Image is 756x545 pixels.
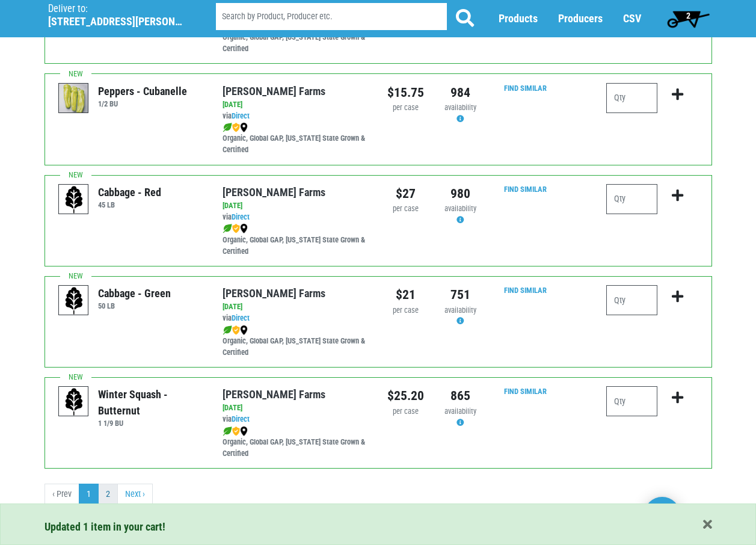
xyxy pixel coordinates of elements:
div: Organic, Global GAP, [US_STATE] State Grown & Certified [223,324,369,359]
div: Updated 1 item in your cart! [45,519,712,535]
img: leaf-e5c59151409436ccce96b2ca1b28e03c.png [223,224,232,233]
p: Deliver to: [48,3,185,15]
div: Winter Squash - Butternut [98,386,204,419]
a: [PERSON_NAME] Farms [223,85,325,97]
a: Find Similar [504,185,547,194]
div: Peppers - Cubanelle [98,83,187,99]
span: availability [444,407,476,416]
a: Peppers - Cubanelle [59,93,89,103]
div: Cabbage - Green [98,285,171,301]
input: Search by Product, Producer etc. [216,4,447,31]
img: safety-e55c860ca8c00a9c171001a62a92dabd.png [232,123,240,132]
div: per case [387,406,424,417]
div: $27 [387,184,424,203]
a: Products [499,13,538,25]
h5: [STREET_ADDRESS][PERSON_NAME] [48,15,185,28]
div: via [223,212,369,223]
img: map_marker-0e94453035b3232a4d21701695807de9.png [240,123,248,132]
input: Qty [606,386,657,416]
a: CSV [623,13,641,25]
div: via [223,111,369,122]
div: per case [387,102,424,114]
div: $21 [387,285,424,304]
nav: pager [45,484,712,505]
div: Organic, Global GAP, [US_STATE] State Grown & Certified [223,425,369,460]
div: Organic, Global GAP, [US_STATE] State Grown & Certified [223,20,369,55]
img: leaf-e5c59151409436ccce96b2ca1b28e03c.png [223,325,232,335]
a: [PERSON_NAME] Farms [223,287,325,300]
div: [DATE] [223,200,369,212]
span: availability [444,306,476,315]
h6: 1 1/9 BU [98,419,204,428]
a: Direct [232,111,250,120]
div: 751 [442,285,479,304]
img: safety-e55c860ca8c00a9c171001a62a92dabd.png [232,325,240,335]
a: 1 [79,484,99,505]
div: 980 [442,184,479,203]
a: 2 [662,7,715,31]
img: placeholder-variety-43d6402dacf2d531de610a020419775a.svg [59,387,89,417]
h6: 45 LB [98,200,161,209]
input: Qty [606,83,657,113]
span: 2 [686,11,690,20]
a: Direct [232,313,250,322]
a: [PERSON_NAME] Farms [223,186,325,199]
div: 984 [442,83,479,102]
div: Organic, Global GAP, [US_STATE] State Grown & Certified [223,122,369,156]
div: 865 [442,386,479,405]
h6: 1/2 BU [98,99,187,108]
a: 2 [98,484,118,505]
div: Organic, Global GAP, [US_STATE] State Grown & Certified [223,223,369,257]
a: Find Similar [504,84,547,93]
div: per case [387,203,424,215]
input: Qty [606,184,657,214]
img: placeholder-variety-43d6402dacf2d531de610a020419775a.svg [59,185,89,215]
img: safety-e55c860ca8c00a9c171001a62a92dabd.png [232,426,240,436]
span: availability [444,103,476,112]
img: map_marker-0e94453035b3232a4d21701695807de9.png [240,426,248,436]
div: Cabbage - Red [98,184,161,200]
div: [DATE] [223,402,369,414]
img: safety-e55c860ca8c00a9c171001a62a92dabd.png [232,224,240,233]
input: Qty [606,285,657,315]
img: map_marker-0e94453035b3232a4d21701695807de9.png [240,325,248,335]
div: $25.20 [387,386,424,405]
div: via [223,313,369,324]
a: Direct [232,414,250,423]
img: leaf-e5c59151409436ccce96b2ca1b28e03c.png [223,123,232,132]
a: next [117,484,153,505]
a: [PERSON_NAME] Farms [223,388,325,401]
img: leaf-e5c59151409436ccce96b2ca1b28e03c.png [223,426,232,436]
div: [DATE] [223,301,369,313]
a: Producers [558,13,603,25]
a: Find Similar [504,286,547,295]
img: placeholder-variety-43d6402dacf2d531de610a020419775a.svg [59,286,89,316]
img: map_marker-0e94453035b3232a4d21701695807de9.png [240,224,248,233]
h6: 50 LB [98,301,171,310]
div: [DATE] [223,99,369,111]
a: Direct [232,212,250,221]
a: Find Similar [504,387,547,396]
div: via [223,414,369,425]
div: $15.75 [387,83,424,102]
span: availability [444,204,476,213]
img: thumbnail-0a21d7569dbf8d3013673048c6385dc6.png [59,84,89,114]
div: per case [387,305,424,316]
